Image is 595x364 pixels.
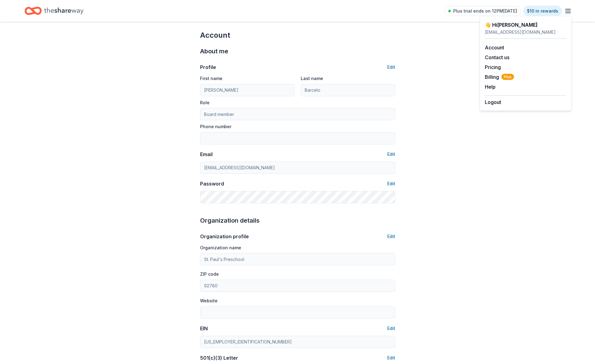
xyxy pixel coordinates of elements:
[200,336,395,348] input: 12-3456789
[523,6,562,17] a: $10 in rewards
[200,151,213,158] div: Email
[387,180,395,187] button: Edit
[485,54,509,61] button: Contact us
[485,64,501,70] a: Pricing
[200,233,249,240] div: Organization profile
[200,100,210,106] label: Role
[200,63,216,71] div: Profile
[200,46,395,56] div: About me
[200,280,395,292] input: 12345 (U.S. only)
[200,124,231,130] label: Phone number
[485,73,514,81] button: BillingPlus
[485,44,504,51] a: Account
[200,30,395,40] div: Account
[445,6,521,16] a: Plus trial ends on 12PM[DATE]
[200,354,238,362] div: 501(c)(3) Letter
[200,245,241,251] label: Organization name
[485,73,514,81] span: Billing
[200,325,208,332] div: EIN
[501,74,514,80] span: Plus
[387,151,395,158] button: Edit
[200,75,222,82] label: First name
[485,98,501,106] button: Logout
[387,233,395,240] button: Edit
[387,354,395,362] button: Edit
[387,325,395,332] button: Edit
[200,180,224,187] div: Password
[200,216,395,225] div: Organization details
[200,271,219,277] label: ZIP code
[301,75,323,82] label: Last name
[25,4,83,18] a: Home
[387,63,395,71] button: Edit
[453,7,517,15] span: Plus trial ends on 12PM[DATE]
[485,29,566,36] div: [EMAIL_ADDRESS][DOMAIN_NAME]
[485,83,496,90] button: Help
[485,21,566,29] div: 👋 Hi [PERSON_NAME]
[200,298,218,304] label: Website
